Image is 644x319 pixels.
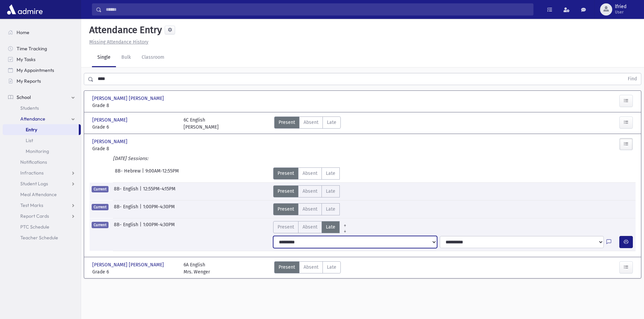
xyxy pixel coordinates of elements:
div: AttTypes [274,261,341,275]
h5: Attendance Entry [87,24,162,36]
span: Present [279,119,295,126]
span: My Appointments [17,67,54,73]
span: Attendance [20,116,45,122]
span: List [26,137,33,143]
span: Meal Attendance [20,191,57,197]
a: Attendance [3,113,81,124]
span: Present [279,264,295,271]
span: 8B- English [114,221,140,233]
a: Home [3,27,81,38]
span: Present [278,206,294,213]
span: 1:00PM-4:30PM [143,221,175,233]
span: Present [278,223,294,231]
a: Infractions [3,167,81,178]
button: Find [624,73,641,85]
a: Classroom [136,48,170,67]
span: Grade 6 [92,268,177,275]
span: Absent [303,188,317,195]
span: [PERSON_NAME] [PERSON_NAME] [92,261,165,268]
div: AttTypes [273,167,340,180]
span: Late [327,264,336,271]
a: List [3,135,81,146]
span: Grade 8 [92,145,177,152]
span: 8B- English [114,185,140,197]
a: Meal Attendance [3,189,81,200]
u: Missing Attendance History [89,39,148,45]
span: Current [92,204,109,210]
span: Present [278,170,294,177]
div: AttTypes [274,116,341,131]
img: AdmirePro [5,3,44,16]
span: My Reports [17,78,41,84]
span: Students [20,105,39,111]
span: School [17,94,31,100]
span: Late [326,170,335,177]
span: Grade 6 [92,124,177,131]
a: My Reports [3,76,81,86]
span: lfried [615,4,626,9]
span: [PERSON_NAME] [PERSON_NAME] [92,95,165,102]
span: Late [326,188,335,195]
span: Absent [303,170,317,177]
span: Notifications [20,159,47,165]
a: Notifications [3,157,81,167]
span: PTC Schedule [20,224,49,230]
a: Student Logs [3,178,81,189]
span: Report Cards [20,213,49,219]
i: [DATE] Sessions: [113,156,148,161]
div: AttTypes [273,203,340,215]
a: Students [3,103,81,113]
a: Teacher Schedule [3,232,81,243]
span: | [140,185,143,197]
span: | [142,167,145,180]
span: Test Marks [20,202,43,208]
span: Absent [304,264,318,271]
a: Bulk [116,48,136,67]
a: Missing Attendance History [87,39,148,45]
span: [PERSON_NAME] [92,138,129,145]
span: Late [326,223,335,231]
span: Absent [304,119,318,126]
span: 8B- English [114,203,140,215]
span: 9:00AM-12:55PM [145,167,179,180]
span: | [140,203,143,215]
span: My Tasks [17,56,35,62]
span: | [140,221,143,233]
div: AttTypes [273,221,350,233]
div: AttTypes [273,185,340,197]
span: 1:00PM-4:30PM [143,203,175,215]
span: Grade 8 [92,102,177,109]
input: Search [102,3,533,16]
div: 6A English Mrs. Wenger [184,261,210,275]
a: All Prior [340,221,350,227]
span: Teacher Schedule [20,235,58,241]
span: Late [327,119,336,126]
span: [PERSON_NAME] [92,116,129,124]
a: Monitoring [3,146,81,157]
span: User [615,9,626,15]
span: Student Logs [20,181,48,187]
a: Entry [3,124,79,135]
a: Report Cards [3,211,81,221]
span: Late [326,206,335,213]
a: All Later [340,227,350,232]
span: Absent [303,206,317,213]
a: Test Marks [3,200,81,211]
span: Entry [26,127,37,133]
span: Monitoring [26,148,49,154]
span: Infractions [20,170,44,176]
a: Single [92,48,116,67]
span: Absent [303,223,317,231]
span: Home [17,29,29,35]
a: PTC Schedule [3,221,81,232]
a: My Appointments [3,65,81,76]
span: Current [92,222,109,228]
a: Time Tracking [3,43,81,54]
span: 8B- Hebrew [115,167,142,180]
span: Present [278,188,294,195]
span: 12:55PM-4:15PM [143,185,175,197]
div: 6C English [PERSON_NAME] [184,116,219,131]
span: Time Tracking [17,46,47,52]
a: School [3,92,81,103]
span: Current [92,186,109,192]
